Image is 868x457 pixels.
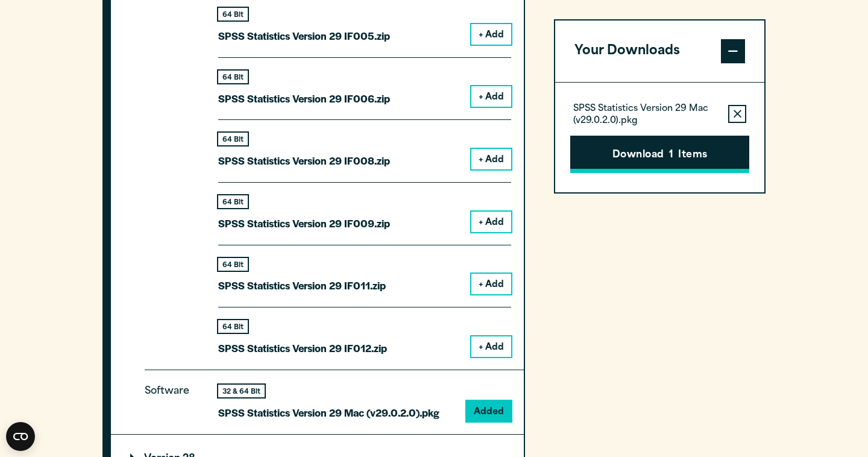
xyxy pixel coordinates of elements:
button: Open CMP widget [6,422,35,451]
button: + Add [471,212,511,232]
button: Added [467,401,511,421]
p: SPSS Statistics Version 29 IF012.zip [218,339,387,357]
button: + Add [471,336,511,357]
div: Your Downloads [555,82,764,192]
p: SPSS Statistics Version 29 IF011.zip [218,277,386,294]
p: SPSS Statistics Version 29 IF009.zip [218,215,390,232]
p: SPSS Statistics Version 29 IF005.zip [218,27,390,45]
button: + Add [471,86,511,107]
p: SPSS Statistics Version 29 Mac (v29.0.2.0).pkg [218,404,439,421]
div: 64 Bit [218,320,248,333]
div: 64 Bit [218,258,248,271]
div: 64 Bit [218,133,248,145]
p: Software [145,383,199,412]
svg: CookieBot Widget Icon [6,422,35,451]
p: SPSS Statistics Version 29 Mac (v29.0.2.0).pkg [573,103,719,127]
div: 64 Bit [218,8,248,20]
p: SPSS Statistics Version 29 IF008.zip [218,152,390,169]
button: + Add [471,274,511,294]
div: CookieBot Widget Contents [6,422,35,451]
p: SPSS Statistics Version 29 IF006.zip [218,90,390,107]
button: + Add [471,24,511,45]
button: Download1Items [570,136,749,173]
button: Your Downloads [555,20,764,82]
div: 64 Bit [218,195,248,208]
div: 32 & 64 Bit [218,385,265,397]
span: 1 [669,148,673,163]
button: + Add [471,149,511,169]
div: 64 Bit [218,71,248,83]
